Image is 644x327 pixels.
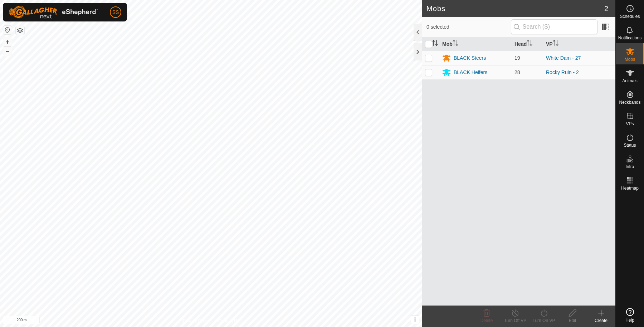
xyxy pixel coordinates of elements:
div: Create [587,317,615,324]
div: BLACK Steers [454,54,486,62]
button: Reset Map [3,26,12,34]
span: SS [112,9,119,16]
img: Gallagher Logo [9,6,98,19]
p-sorticon: Activate to sort [553,41,558,47]
div: Turn Off VP [501,317,530,324]
span: Notifications [618,36,641,40]
a: Contact Us [218,318,239,324]
span: 0 selected [426,23,511,31]
button: + [3,38,12,46]
a: Help [616,305,644,325]
div: Turn On VP [530,317,558,324]
span: 19 [514,55,520,61]
button: i [411,316,419,324]
span: Status [624,143,636,147]
th: VP [543,37,615,51]
a: White Dam - 27 [546,55,581,61]
span: Infra [625,165,634,169]
p-sorticon: Activate to sort [527,41,532,47]
span: 28 [514,69,520,75]
span: Animals [622,79,638,83]
span: Schedules [620,14,640,19]
h2: Mobs [426,4,604,13]
button: – [3,47,12,55]
span: Heatmap [621,186,639,190]
span: i [414,317,416,323]
span: Neckbands [619,100,640,104]
span: VPs [626,122,634,126]
span: Mobs [625,57,635,62]
span: Delete [480,318,493,323]
span: Help [625,318,634,322]
th: Head [512,37,543,51]
input: Search (S) [511,19,597,34]
button: Map Layers [16,26,24,35]
div: BLACK Heifers [454,69,487,76]
div: Edit [558,317,587,324]
a: Privacy Policy [183,318,210,324]
a: Rocky Ruin - 2 [546,69,579,75]
p-sorticon: Activate to sort [432,41,438,47]
span: 2 [604,3,608,14]
th: Mob [439,37,512,51]
p-sorticon: Activate to sort [453,41,458,47]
